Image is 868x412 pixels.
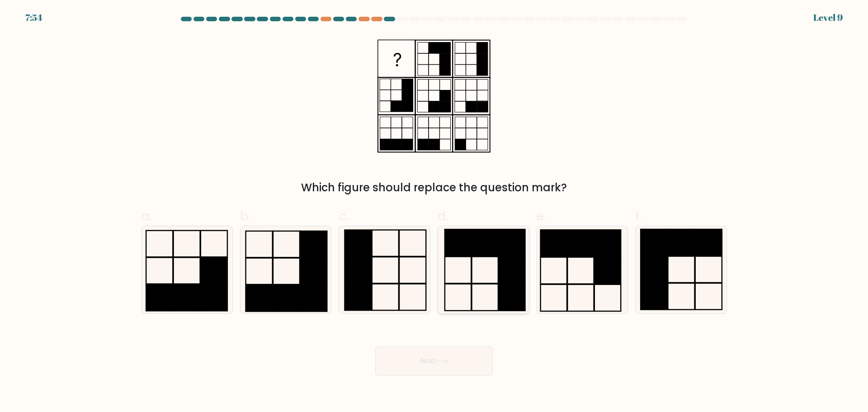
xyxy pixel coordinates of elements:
div: Which figure should replace the question mark? [146,180,722,196]
span: f. [635,207,642,225]
div: Level 9 [813,11,843,24]
span: a. [141,207,152,225]
span: b. [240,207,251,225]
div: 7:54 [25,11,42,24]
span: c. [339,207,349,225]
span: e. [537,207,547,225]
span: d. [438,207,448,225]
button: Next [375,346,493,375]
